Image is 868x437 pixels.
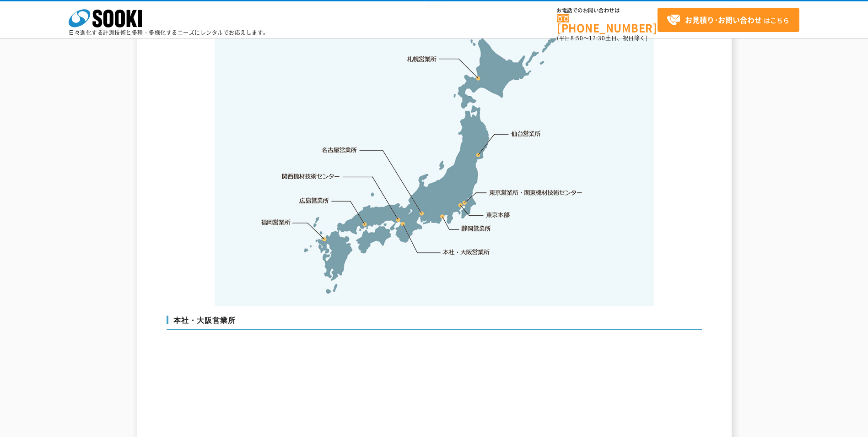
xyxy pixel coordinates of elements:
[658,8,799,32] a: お見積り･お問い合わせはこちら
[69,30,269,35] p: 日々進化する計測技術と多種・多様化するニーズにレンタルでお応えします。
[490,188,583,197] a: 東京営業所・関東機材技術センター
[557,34,647,42] span: (平日 ～ 土日、祝日除く)
[300,196,329,205] a: 広島営業所
[215,18,654,306] img: 事業拠点一覧
[571,34,583,42] span: 8:50
[557,8,658,13] span: お電話でのお問い合わせは
[461,224,491,233] a: 静岡営業所
[407,54,437,63] a: 札幌営業所
[511,129,541,138] a: 仙台営業所
[261,218,291,227] a: 福岡営業所
[282,172,340,181] a: 関西機材技術センター
[322,146,357,155] a: 名古屋営業所
[442,247,490,257] a: 本社・大阪営業所
[557,14,658,33] a: [PHONE_NUMBER]
[685,14,762,25] strong: お見積り･お問い合わせ
[589,34,605,42] span: 17:30
[486,211,510,220] a: 東京本部
[667,13,789,27] span: はこちら
[167,316,702,330] h3: 本社・大阪営業所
